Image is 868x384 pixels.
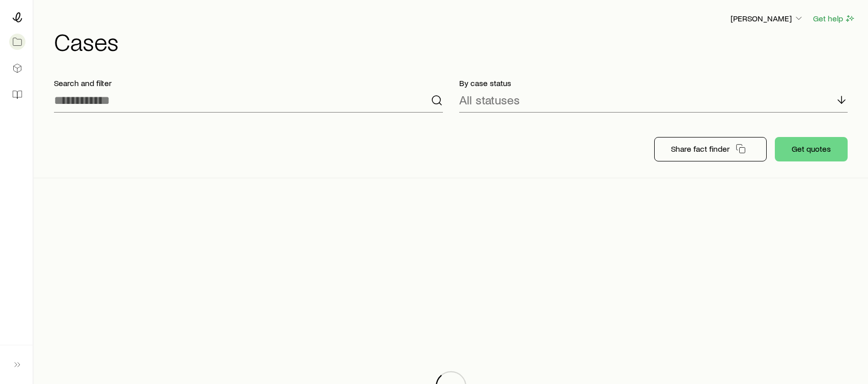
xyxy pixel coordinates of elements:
[775,137,848,161] button: Get quotes
[459,93,520,107] p: All statuses
[671,144,730,154] p: Share fact finder
[54,78,443,88] p: Search and filter
[731,13,804,23] p: [PERSON_NAME]
[459,78,848,88] p: By case status
[730,13,804,25] button: [PERSON_NAME]
[813,13,856,24] button: Get help
[54,29,856,53] h1: Cases
[654,137,767,161] button: Share fact finder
